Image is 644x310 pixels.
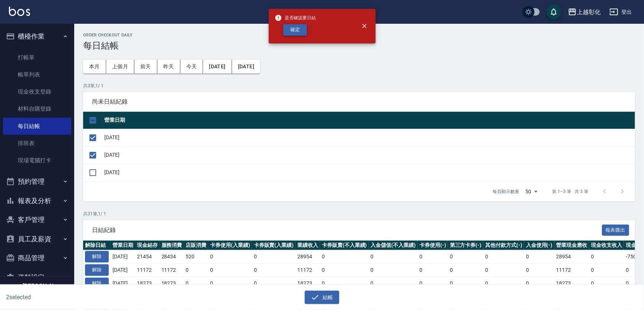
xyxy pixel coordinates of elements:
[184,250,208,264] td: 520
[295,277,320,290] td: 18273
[524,277,555,290] td: 0
[3,27,71,46] button: 櫃檯作業
[295,264,320,277] td: 11172
[111,241,135,250] th: 營業日期
[448,250,484,264] td: 0
[160,277,184,290] td: 18273
[3,66,71,83] a: 帳單列表
[135,264,160,277] td: 11172
[232,60,260,74] button: [DATE]
[418,241,448,250] th: 卡券使用(-)
[369,250,418,264] td: 0
[134,60,157,74] button: 前天
[111,264,135,277] td: [DATE]
[577,7,601,17] div: 上越彰化
[9,7,30,16] img: Logo
[3,83,71,100] a: 現金收支登錄
[3,210,71,229] button: 客戶管理
[493,188,520,195] p: 每頁顯示數量
[160,241,184,250] th: 服務消費
[23,283,61,297] h5: [PERSON_NAME]徨
[418,277,448,290] td: 0
[320,250,369,264] td: 0
[6,293,160,302] h6: 2 selected
[555,250,589,264] td: 28954
[418,264,448,277] td: 0
[483,241,524,250] th: 其他付款方式(-)
[83,241,111,250] th: 解除日結
[356,18,373,34] button: close
[546,4,561,19] button: save
[483,277,524,290] td: 0
[448,264,484,277] td: 0
[102,129,635,146] td: [DATE]
[111,277,135,290] td: [DATE]
[83,211,635,217] p: 共 31 筆, 1 / 1
[184,264,208,277] td: 0
[305,291,339,304] button: 結帳
[607,5,635,19] button: 登出
[135,241,160,250] th: 現金結存
[92,98,626,105] span: 尚未日結紀錄
[203,60,232,74] button: [DATE]
[252,277,296,290] td: 0
[3,229,71,249] button: 員工及薪資
[252,241,296,250] th: 卡券販賣(入業績)
[369,277,418,290] td: 0
[83,33,635,37] h2: Order checkout daily
[102,164,635,181] td: [DATE]
[369,241,418,250] th: 入金儲值(不入業績)
[524,264,555,277] td: 0
[3,49,71,66] a: 打帳單
[252,250,296,264] td: 0
[184,277,208,290] td: 0
[83,82,635,89] p: 共 3 筆, 1 / 1
[157,60,180,74] button: 昨天
[92,226,602,234] span: 日結紀錄
[83,60,106,74] button: 本月
[589,250,624,264] td: 0
[208,250,252,264] td: 0
[106,60,134,74] button: 上個月
[102,146,635,164] td: [DATE]
[3,248,71,268] button: 商品管理
[602,225,630,236] button: 報表匯出
[448,241,484,250] th: 第三方卡券(-)
[523,182,540,202] div: 50
[135,277,160,290] td: 18273
[418,250,448,264] td: 0
[160,250,184,264] td: 28434
[252,264,296,277] td: 0
[369,264,418,277] td: 0
[111,250,135,264] td: [DATE]
[83,40,635,51] h3: 每日結帳
[3,268,71,287] button: 資料設定
[320,241,369,250] th: 卡券販賣(不入業績)
[208,264,252,277] td: 0
[102,112,635,129] th: 營業日期
[524,250,555,264] td: 0
[320,277,369,290] td: 0
[448,277,484,290] td: 0
[160,264,184,277] td: 11172
[555,241,589,250] th: 營業現金應收
[3,135,71,152] a: 排班表
[85,278,109,289] button: 解除
[208,277,252,290] td: 0
[483,264,524,277] td: 0
[295,250,320,264] td: 28954
[180,60,203,74] button: 今天
[3,172,71,191] button: 預約管理
[555,277,589,290] td: 18273
[208,241,252,250] th: 卡券使用(入業績)
[320,264,369,277] td: 0
[602,226,630,233] a: 報表匯出
[295,241,320,250] th: 業績收入
[283,24,307,36] button: 確定
[3,152,71,169] a: 現場電腦打卡
[3,100,71,117] a: 材料自購登錄
[135,250,160,264] td: 21454
[589,264,624,277] td: 0
[275,14,316,22] span: 是否確認要日結
[555,264,589,277] td: 11172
